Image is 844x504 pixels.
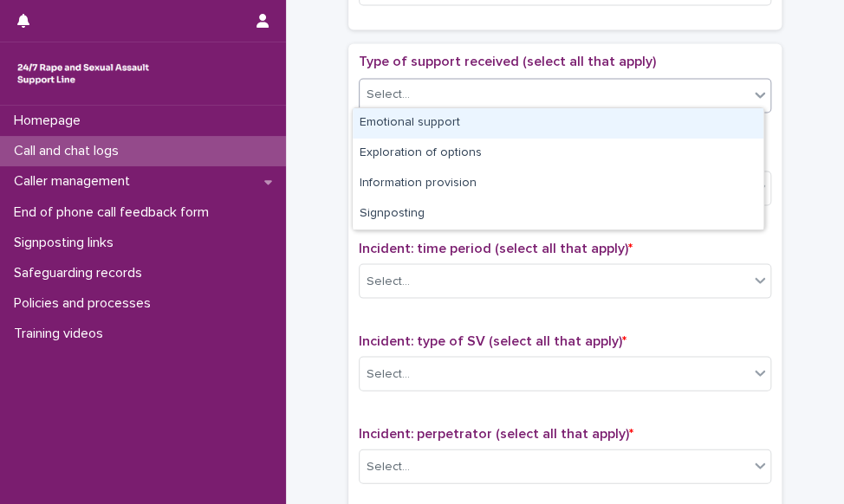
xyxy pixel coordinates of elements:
[14,56,153,91] img: rhQMoQhaT3yELyF149Cw
[359,55,656,68] span: Type of support received (select all that apply)
[359,241,633,255] span: Incident: time period (select all that apply)
[367,457,410,475] div: Select...
[359,333,627,347] span: Incident: type of SV (select all that apply)
[7,204,223,221] p: End of phone call feedback form
[353,139,763,169] div: Exploration of options
[359,426,633,440] span: Incident: perpetrator (select all that apply)
[7,113,94,129] p: Homepage
[7,265,156,281] p: Safeguarding records
[353,169,763,199] div: Information provision
[7,143,133,159] p: Call and chat logs
[7,326,117,342] p: Training videos
[353,108,763,139] div: Emotional support
[353,199,763,229] div: Signposting
[367,86,410,104] div: Select...
[7,295,165,312] p: Policies and processes
[7,235,127,251] p: Signposting links
[367,365,410,383] div: Select...
[7,173,144,190] p: Caller management
[367,272,410,290] div: Select...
